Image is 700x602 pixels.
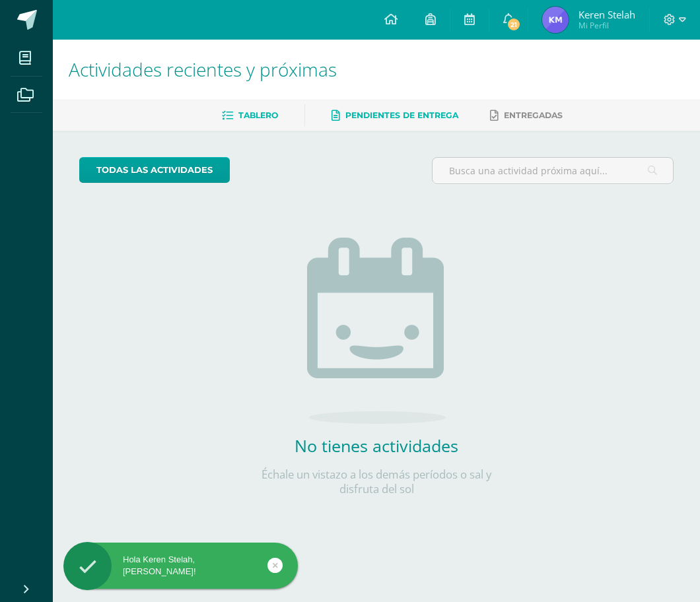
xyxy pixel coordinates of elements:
[504,110,563,120] span: Entregadas
[490,105,563,126] a: Entregadas
[307,238,446,424] img: no_activities.png
[244,467,508,496] p: Échale un vistazo a los demás períodos o sal y disfruta del sol
[578,20,635,31] span: Mi Perfil
[69,57,337,82] span: Actividades recientes y próximas
[507,17,521,32] span: 21
[542,7,569,33] img: ebe8c08189f06f62ed509c8d8c007501.png
[238,110,278,120] span: Tablero
[79,157,230,183] a: todas las Actividades
[222,105,278,126] a: Tablero
[244,434,508,457] h2: No tienes actividades
[332,105,458,126] a: Pendientes de entrega
[433,158,673,184] input: Busca una actividad próxima aquí...
[578,8,635,21] span: Keren Stelah
[63,554,298,578] div: Hola Keren Stelah, [PERSON_NAME]!
[345,110,458,120] span: Pendientes de entrega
